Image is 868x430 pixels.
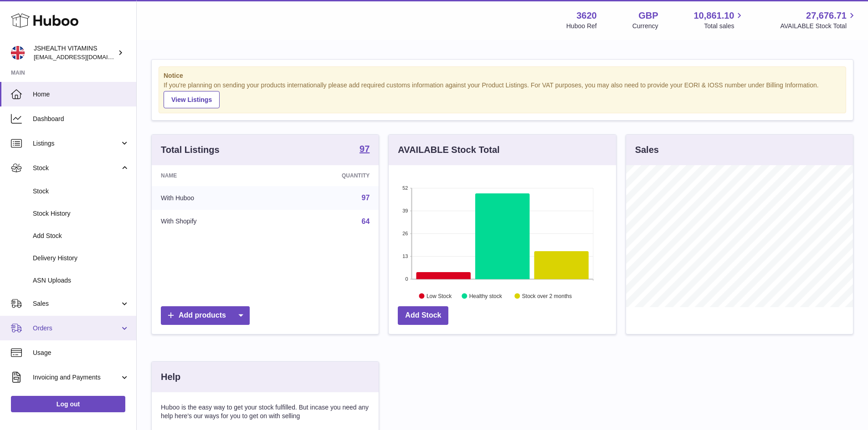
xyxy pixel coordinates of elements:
[34,44,116,61] div: JSHEALTH VITAMINS
[152,165,274,186] th: Name
[469,293,503,299] text: Healthy stock
[403,253,408,259] text: 13
[34,53,134,61] span: [EMAIL_ADDRESS][DOMAIN_NAME]
[360,144,370,153] strong: 97
[632,22,658,30] div: Currency
[152,186,274,210] td: With Huboo
[398,306,448,325] a: Add Stock
[566,22,597,30] div: Huboo Ref
[33,254,129,263] span: Delivery History
[11,46,25,60] img: internalAdmin-3620@internal.huboo.com
[33,209,129,218] span: Stock History
[576,10,597,22] strong: 3620
[403,231,408,236] text: 26
[33,276,129,285] span: ASN Uploads
[152,210,274,233] td: With Shopify
[693,10,745,30] a: 10,861.10 Total sales
[635,144,659,156] h3: Sales
[161,371,180,383] h3: Help
[33,187,129,196] span: Stock
[806,10,847,22] span: 27,676.71
[398,144,499,156] h3: AVAILABLE Stock Total
[33,115,129,123] span: Dashboard
[164,81,841,108] div: If you're planning on sending your products internationally please add required customs informati...
[33,232,129,240] span: Add Stock
[522,293,572,299] text: Stock over 2 months
[780,22,857,30] span: AVAILABLE Stock Total
[33,349,129,357] span: Usage
[274,165,379,186] th: Quantity
[164,71,841,80] strong: Notice
[164,91,220,108] a: View Listings
[780,10,857,30] a: 27,676.71 AVAILABLE Stock Total
[33,139,120,148] span: Listings
[426,293,452,299] text: Low Stock
[33,90,129,99] span: Home
[704,22,745,30] span: Total sales
[33,164,120,172] span: Stock
[161,306,250,325] a: Add products
[403,208,408,213] text: 39
[11,396,125,412] a: Log out
[403,185,408,191] text: 52
[638,10,658,22] strong: GBP
[161,403,370,420] p: Huboo is the easy way to get your stock fulfilled. But incase you need any help here's our ways f...
[362,194,370,202] a: 97
[360,144,370,155] a: 97
[406,276,408,282] text: 0
[161,144,220,156] h3: Total Listings
[33,299,120,308] span: Sales
[33,373,120,382] span: Invoicing and Payments
[33,324,120,333] span: Orders
[693,10,734,22] span: 10,861.10
[362,218,370,225] a: 64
